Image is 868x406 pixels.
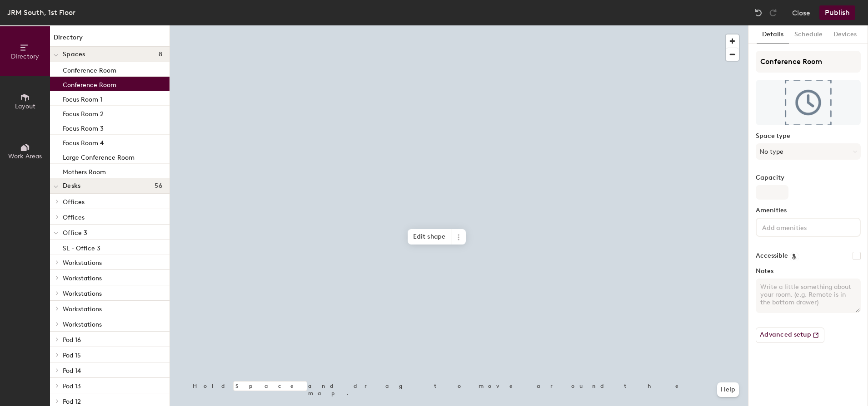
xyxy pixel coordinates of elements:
[63,382,81,390] span: Pod 13
[756,252,788,259] label: Accessible
[63,352,81,359] span: Pod 15
[11,53,39,60] span: Directory
[159,51,162,58] span: 8
[8,152,42,160] span: Work Areas
[63,214,85,221] span: Offices
[63,122,104,132] p: Focus Room 3
[63,64,116,74] p: Conference Room
[63,78,116,89] p: Conference Room
[756,207,861,214] label: Amenities
[63,367,81,375] span: Pod 14
[63,290,102,298] span: Workstations
[760,221,842,232] input: Add amenities
[63,305,102,313] span: Workstations
[63,321,102,328] span: Workstations
[63,93,102,103] p: Focus Room 1
[155,182,162,190] span: 56
[63,274,102,282] span: Workstations
[63,182,80,190] span: Desks
[63,229,87,237] span: Office 3
[63,108,104,118] p: Focus Room 2
[828,25,862,44] button: Devices
[63,259,102,267] span: Workstations
[63,137,104,147] p: Focus Room 4
[63,336,81,344] span: Pod 16
[63,398,81,406] span: Pod 12
[768,8,778,17] img: Redo
[756,174,861,181] label: Capacity
[63,242,100,252] p: SL - Office 3
[756,132,861,140] label: Space type
[789,25,828,44] button: Schedule
[756,80,861,125] img: The space named Conference Room
[63,151,135,161] p: Large Conference Room
[717,382,739,397] button: Help
[756,268,861,275] label: Notes
[756,143,861,160] button: No type
[756,328,824,343] button: Advanced setup
[63,166,106,176] p: Mothers Room
[757,25,789,44] button: Details
[792,5,810,20] button: Close
[63,51,85,58] span: Spaces
[50,33,170,47] h1: Directory
[819,5,855,20] button: Publish
[15,103,35,110] span: Layout
[63,198,85,206] span: Offices
[7,7,75,18] div: JRM South, 1st Floor
[408,229,451,245] span: Edit shape
[754,8,763,17] img: Undo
